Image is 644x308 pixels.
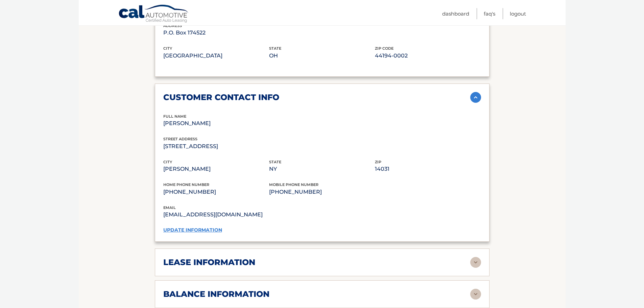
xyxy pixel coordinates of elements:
p: [GEOGRAPHIC_DATA] [163,51,269,61]
p: [PERSON_NAME] [163,119,269,128]
a: FAQ's [484,8,495,19]
p: [PHONE_NUMBER] [269,187,375,197]
img: accordion-active.svg [470,92,481,103]
img: accordion-rest.svg [470,257,481,268]
span: street address [163,137,197,141]
img: accordion-rest.svg [470,289,481,300]
span: zip code [375,46,393,51]
span: email [163,205,176,210]
h2: customer contact info [163,92,279,102]
p: NY [269,164,375,174]
p: [EMAIL_ADDRESS][DOMAIN_NAME] [163,210,322,219]
a: Dashboard [442,8,469,19]
p: P.O. Box 174522 [163,28,269,38]
p: [PHONE_NUMBER] [163,187,269,197]
span: state [269,160,281,164]
span: city [163,160,172,164]
p: OH [269,51,375,61]
a: Cal Automotive [118,4,189,24]
h2: lease information [163,257,255,267]
p: 14031 [375,164,481,174]
span: home phone number [163,182,209,187]
a: Logout [510,8,526,19]
span: city [163,46,172,51]
span: state [269,46,281,51]
a: update information [163,227,222,233]
span: full name [163,114,186,119]
span: zip [375,160,381,164]
p: [PERSON_NAME] [163,164,269,174]
p: [STREET_ADDRESS] [163,142,269,151]
span: mobile phone number [269,182,318,187]
p: 44194-0002 [375,51,481,61]
h2: balance information [163,289,269,299]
